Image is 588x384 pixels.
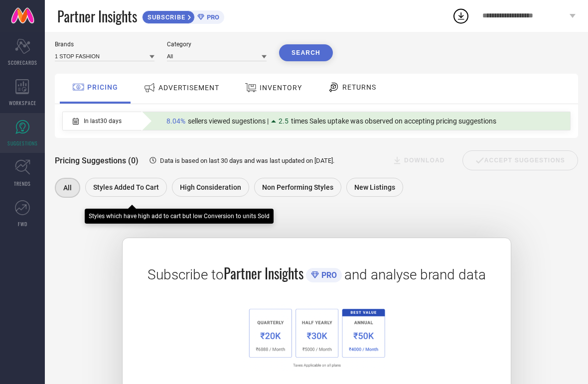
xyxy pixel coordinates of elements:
[158,84,219,92] span: ADVERTISEMENT
[204,13,219,21] span: PRO
[167,41,267,48] div: Category
[161,115,501,128] div: Percentage of sellers who have viewed suggestions for the current Insight Type
[452,7,470,25] div: Open download list
[291,117,496,125] span: times Sales uptake was observed on accepting pricing suggestions
[224,263,303,283] span: Partner Insights
[279,44,333,61] button: Search
[87,83,118,91] span: PRICING
[319,270,337,280] span: PRO
[260,84,302,92] span: INVENTORY
[18,220,27,228] span: FWD
[8,59,37,66] span: SCORECARDS
[57,6,137,26] span: Partner Insights
[462,150,578,170] div: Accept Suggestions
[344,266,486,283] span: and analyse brand data
[93,183,159,191] span: Styles Added To Cart
[188,117,269,125] span: sellers viewed sugestions |
[55,41,154,48] div: Brands
[63,184,72,192] span: All
[143,13,188,21] span: SUBSCRIBE
[14,180,31,187] span: TRENDS
[180,183,241,191] span: High Consideration
[89,213,270,220] div: Styles which have high add to cart but low Conversion to units Sold
[243,303,390,372] img: 1a6fb96cb29458d7132d4e38d36bc9c7.png
[55,156,139,165] span: Pricing Suggestions (0)
[279,117,289,125] span: 2.5
[166,117,185,125] span: 8.04%
[354,183,395,191] span: New Listings
[9,99,36,107] span: WORKSPACE
[342,83,376,91] span: RETURNS
[160,157,334,164] span: Data is based on last 30 days and was last updated on [DATE] .
[7,139,38,147] span: SUGGESTIONS
[147,266,224,283] span: Subscribe to
[142,8,224,24] a: SUBSCRIBEPRO
[84,118,122,125] span: In last 30 days
[262,183,333,191] span: Non Performing Styles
